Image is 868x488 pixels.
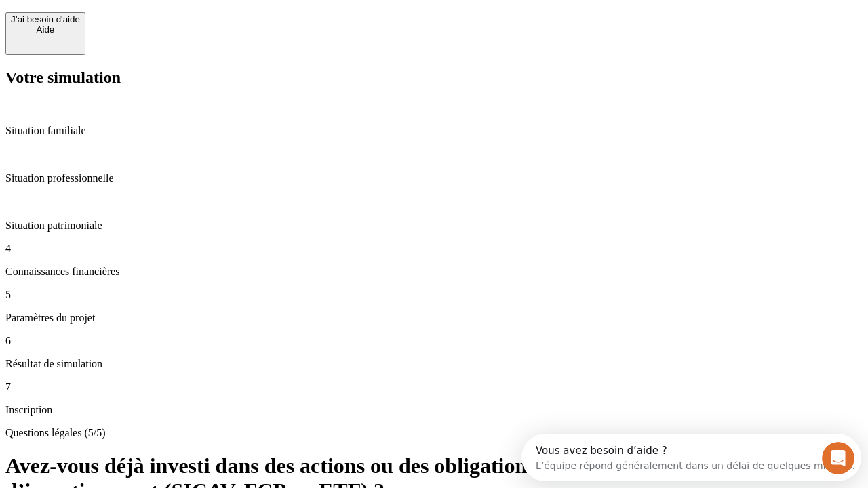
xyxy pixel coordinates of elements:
[11,14,80,24] div: J’ai besoin d'aide
[5,312,863,324] p: Paramètres du projet
[5,5,374,43] div: Ouvrir le Messenger Intercom
[822,442,854,474] iframe: Intercom live chat
[5,404,863,416] p: Inscription
[5,289,863,301] p: 5
[5,68,863,87] h2: Votre simulation
[14,22,334,37] div: L’équipe répond généralement dans un délai de quelques minutes.
[5,335,863,347] p: 6
[5,172,863,184] p: Situation professionnelle
[521,434,861,481] iframe: Intercom live chat discovery launcher
[5,266,863,278] p: Connaissances financières
[5,381,863,393] p: 7
[5,427,863,439] p: Questions légales (5/5)
[11,24,80,35] div: Aide
[5,358,863,370] p: Résultat de simulation
[5,220,863,232] p: Situation patrimoniale
[5,125,863,137] p: Situation familiale
[14,12,334,22] div: Vous avez besoin d’aide ?
[5,243,863,255] p: 4
[5,12,85,55] button: J’ai besoin d'aideAide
